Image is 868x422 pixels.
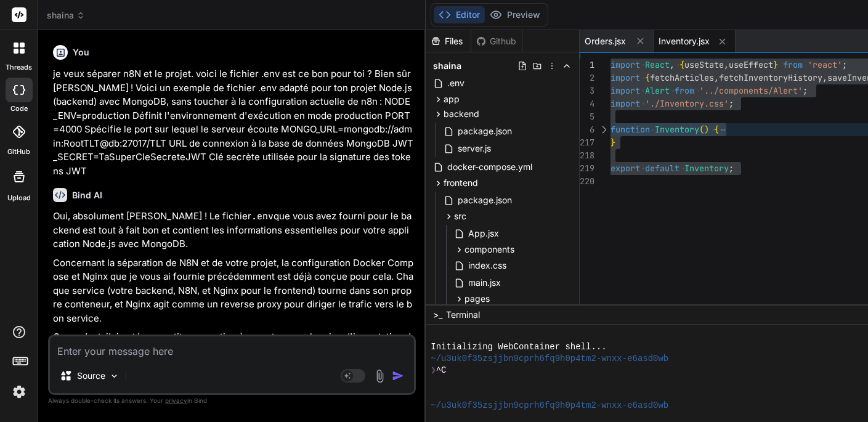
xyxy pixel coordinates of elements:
[580,110,594,123] div: 5
[580,136,594,149] div: 217
[699,124,704,135] span: (
[456,124,513,139] span: package.json
[434,6,485,23] button: Editor
[645,72,650,83] span: {
[585,35,626,47] span: Orders.jsx
[53,67,413,178] p: je veux séparer n8N et le projet. voici le fichier .env est ce bon pour toi ? Bien sûr [PERSON_NA...
[704,124,709,135] span: )
[783,59,803,70] span: from
[444,177,478,189] span: frontend
[456,193,513,208] span: package.json
[467,275,502,290] span: main.jsx
[645,98,729,109] span: './Inventory.css'
[580,175,594,188] div: 220
[73,46,89,59] h6: You
[53,330,413,386] p: Cependant, j'ai noté une petite correction à apporter aux chemins d'importation dans vos fichiers...
[47,9,85,22] span: shaina
[10,103,28,114] label: code
[580,149,594,162] div: 218
[464,243,514,256] span: components
[610,59,640,70] span: import
[580,71,594,84] div: 2
[610,163,640,174] span: export
[464,293,490,305] span: pages
[48,395,416,407] p: Always double-check its answers. Your in Bind
[9,381,30,402] img: settings
[444,93,460,105] span: app
[803,85,808,96] span: ;
[446,76,466,91] span: .env
[467,226,500,241] span: App.jsx
[684,163,729,174] span: Inventory
[714,72,719,83] span: ,
[436,365,447,376] span: ^C
[580,162,594,175] div: 219
[7,147,30,157] label: GitHub
[580,59,594,71] div: 1
[580,84,594,97] div: 3
[471,35,522,47] div: Github
[729,98,734,109] span: ;
[392,370,404,382] img: icon
[446,309,480,321] span: Terminal
[77,370,105,382] p: Source
[714,124,719,135] span: {
[53,256,413,326] p: Concernant la séparation de N8N et de votre projet, la configuration Docker Compose et Nginx que ...
[650,72,714,83] span: fetchArticles
[822,72,827,83] span: ,
[433,309,442,321] span: >_
[7,193,31,203] label: Upload
[109,371,120,381] img: Pick Models
[675,85,694,96] span: from
[842,59,847,70] span: ;
[773,59,778,70] span: }
[679,59,684,70] span: {
[699,85,803,96] span: '../components/Alert'
[426,35,471,47] div: Files
[808,59,842,70] span: 'react'
[431,353,668,365] span: ~/u3uk0f35zsjjbn9cprh6fq9h0p4tm2-wnxx-e6asd0wb
[431,341,606,353] span: Initializing WebContainer shell...
[610,137,615,148] span: }
[431,365,436,376] span: ❯
[6,62,32,73] label: threads
[596,123,612,136] div: Click to expand the range.
[580,123,594,136] div: 6
[655,124,699,135] span: Inventory
[373,369,387,383] img: attachment
[580,97,594,110] div: 4
[444,108,479,120] span: backend
[485,6,545,23] button: Preview
[659,35,710,47] span: Inventory.jsx
[251,210,274,222] code: .env
[645,59,670,70] span: React
[645,85,670,96] span: Alert
[719,72,822,83] span: fetchInventoryHistory
[645,163,679,174] span: default
[431,400,668,412] span: ~/u3uk0f35zsjjbn9cprh6fq9h0p4tm2-wnxx-e6asd0wb
[72,189,102,201] h6: Bind AI
[724,59,729,70] span: ,
[454,210,466,222] span: src
[670,59,675,70] span: ,
[456,141,492,156] span: server.js
[53,209,413,251] p: Oui, absolument [PERSON_NAME] ! Le fichier que vous avez fourni pour le backend est tout à fait b...
[165,397,187,404] span: privacy
[610,72,640,83] span: import
[610,124,650,135] span: function
[684,59,724,70] span: useState
[467,258,508,273] span: index.css
[729,163,734,174] span: ;
[729,59,773,70] span: useEffect
[610,85,640,96] span: import
[433,60,461,72] span: shaina
[610,98,640,109] span: import
[446,160,533,174] span: docker-compose.yml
